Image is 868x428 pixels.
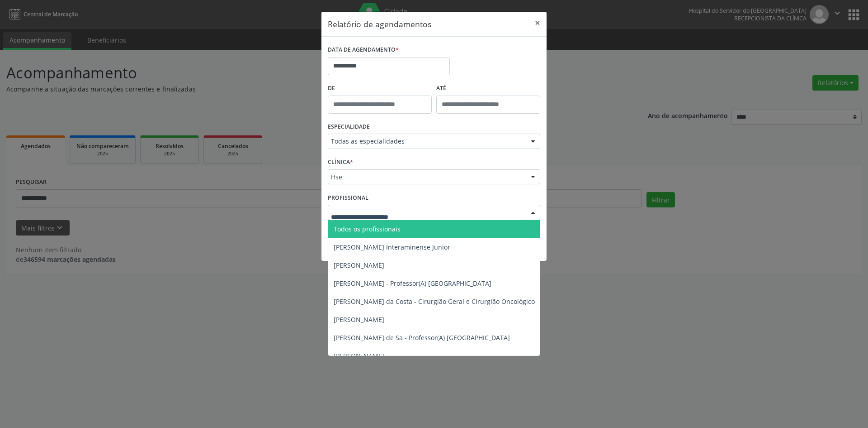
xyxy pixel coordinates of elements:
[334,261,384,269] span: [PERSON_NAME]
[334,243,450,251] span: [PERSON_NAME] Interaminense Junior
[334,333,510,342] span: [PERSON_NAME] de Sa - Professor(A) [GEOGRAPHIC_DATA]
[328,120,370,134] label: ESPECIALIDADE
[328,155,353,169] label: CLÍNICA
[334,279,491,288] span: [PERSON_NAME] - Professor(A) [GEOGRAPHIC_DATA]
[328,18,431,30] h5: Relatório de agendamentos
[334,297,535,306] span: [PERSON_NAME] da Costa - Cirurgião Geral e Cirurgião Oncológico
[331,137,522,146] span: Todas as especialidades
[328,82,432,96] label: De
[334,225,401,233] span: Todos os profissionais
[331,173,522,182] span: Hse
[334,315,384,324] span: [PERSON_NAME]
[528,12,547,34] button: Close
[334,351,384,360] span: [PERSON_NAME]
[328,43,399,57] label: DATA DE AGENDAMENTO
[328,191,368,205] label: PROFISSIONAL
[436,82,540,96] label: ATÉ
